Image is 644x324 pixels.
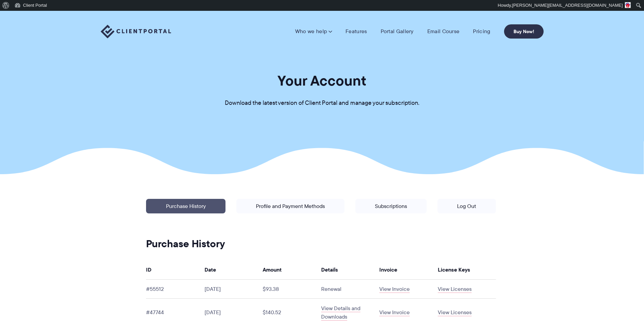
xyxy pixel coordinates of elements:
span: [PERSON_NAME][EMAIL_ADDRESS][DOMAIN_NAME] [512,3,623,8]
a: View Details and Downloads [321,304,360,321]
span: Renewal [321,285,341,293]
span: $140.52 [263,308,281,316]
a: Pricing [473,28,490,35]
a: Features [345,28,367,35]
a: Purchase History [146,199,225,213]
a: View Licenses [438,308,472,316]
a: Buy Now! [504,24,544,39]
td: #55512 [146,280,205,299]
a: Who we help [295,28,332,35]
a: Portal Gallery [381,28,414,35]
a: Email Course [427,28,460,35]
th: ID [146,260,205,280]
a: View Invoice [379,308,410,316]
a: Log Out [437,199,496,213]
a: Subscriptions [355,199,427,213]
p: Download the latest version of Client Portal and manage your subscription. [225,98,420,108]
a: View Licenses [438,285,472,293]
h2: Purchase History [146,237,496,250]
p: | | | [141,193,501,242]
a: View Invoice [379,285,410,293]
a: Profile and Payment Methods [236,199,344,213]
h1: Your Account [278,72,366,90]
th: Amount [263,260,321,280]
th: Date [205,260,263,280]
th: Details [321,260,380,280]
th: Invoice [379,260,438,280]
span: $93.38 [263,285,279,293]
th: License Keys [438,260,496,280]
td: [DATE] [205,280,263,299]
